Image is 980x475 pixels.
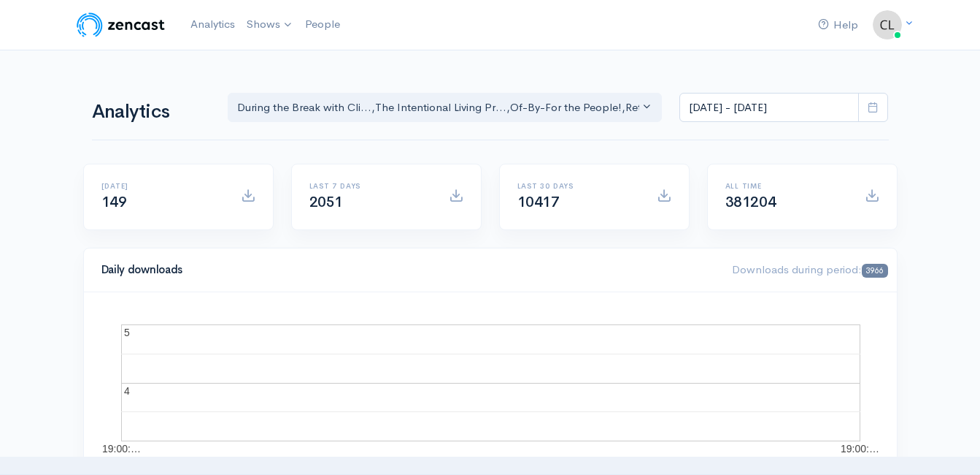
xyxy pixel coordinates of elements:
[732,262,887,276] span: Downloads during period:
[101,182,223,190] h6: [DATE]
[102,443,141,455] text: 19:00:…
[237,99,640,116] div: During the Break with Cli... , The Intentional Living Pr... , Of-By-For the People! , Rethink - R...
[299,9,346,40] a: People
[309,182,431,190] h6: Last 7 days
[862,264,887,278] span: 3966
[74,10,167,39] img: ZenCast Logo
[812,9,864,41] a: Help
[517,182,639,190] h6: Last 30 days
[101,310,879,456] svg: A chart.
[309,193,343,211] span: 2051
[725,182,847,190] h6: All time
[841,443,879,455] text: 19:00:…
[228,93,663,123] button: During the Break with Cli..., The Intentional Living Pr..., Of-By-For the People!, Rethink - Rese...
[101,264,715,276] h4: Daily downloads
[124,327,130,338] text: 5
[185,9,241,40] a: Analytics
[101,193,127,211] span: 149
[124,385,130,397] text: 4
[679,93,859,123] input: analytics date range selector
[725,193,776,211] span: 381204
[873,10,902,39] img: ...
[517,193,560,211] span: 10417
[241,9,299,41] a: Shows
[92,102,210,123] h1: Analytics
